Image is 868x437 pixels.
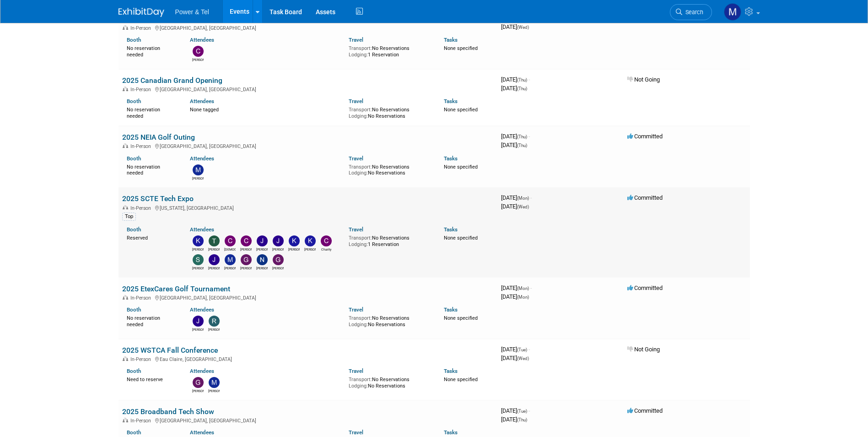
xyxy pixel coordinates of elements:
[193,377,204,388] img: Gary Mau
[320,246,332,252] div: Charity Deaton
[349,383,368,389] span: Lodging:
[444,45,478,51] span: None specified
[349,155,363,162] a: Travel
[501,194,532,201] span: [DATE]
[349,313,430,328] div: No Reservations No Reservations
[127,375,177,383] div: Need to reserve
[127,98,141,104] a: Booth
[517,77,527,82] span: (Thu)
[225,254,236,265] img: Mike Kruszewski
[122,294,494,301] div: [GEOGRAPHIC_DATA], [GEOGRAPHIC_DATA]
[349,162,430,176] div: No Reservations No Reservations
[349,170,368,176] span: Lodging:
[273,235,284,246] img: Jon Schatz
[209,254,220,265] img: Jeff Porter
[517,347,527,352] span: (Tue)
[127,306,141,313] a: Booth
[257,235,268,246] img: Jesse Clark
[517,295,529,300] span: (Mon)
[349,37,363,43] a: Travel
[517,25,529,30] span: (Wed)
[289,235,300,246] img: Kevin Stevens
[241,254,252,265] img: Gus Vasilakis
[208,388,220,393] div: Michael Mackeben
[501,416,527,423] span: [DATE]
[349,98,363,104] a: Travel
[501,355,529,361] span: [DATE]
[190,429,214,436] a: Attendees
[192,175,204,181] div: Mike Brems
[517,134,527,139] span: (Thu)
[122,24,494,31] div: [GEOGRAPHIC_DATA], [GEOGRAPHIC_DATA]
[349,105,430,119] div: No Reservations No Reservations
[224,246,236,252] div: CHRISTEN Gowens
[122,133,195,142] a: 2025 NEIA Golf Outing
[192,327,204,332] div: Jerry Johnson
[193,254,204,265] img: Scott Wisneski
[501,76,530,83] span: [DATE]
[127,313,177,328] div: No reservation needed
[130,418,154,424] span: In-Person
[349,44,430,58] div: No Reservations 1 Reservation
[190,37,214,43] a: Attendees
[130,295,154,301] span: In-Person
[517,86,527,91] span: (Thu)
[627,76,660,83] span: Not Going
[192,246,204,252] div: Kevin Wilkes
[193,164,204,175] img: Mike Brems
[130,205,154,211] span: In-Person
[273,254,284,265] img: Greg Heard
[349,306,363,313] a: Travel
[123,143,128,148] img: In-Person Event
[208,246,220,252] div: Tammy Pilkington
[256,265,268,271] div: Nate Derbyshire
[501,142,527,148] span: [DATE]
[444,235,478,241] span: None specified
[501,407,530,414] span: [DATE]
[190,105,342,113] div: None tagged
[119,8,164,17] img: ExhibitDay
[192,57,204,62] div: Chris Noora
[122,76,222,85] a: 2025 Canadian Grand Opening
[349,375,430,389] div: No Reservations No Reservations
[349,429,363,436] a: Travel
[517,356,529,361] span: (Wed)
[175,8,209,16] span: Power & Tel
[208,327,220,332] div: Robert Zuzek
[192,388,204,393] div: Gary Mau
[209,316,220,327] img: Robert Zuzek
[349,164,372,170] span: Transport:
[501,284,532,291] span: [DATE]
[501,23,529,30] span: [DATE]
[517,196,529,201] span: (Mon)
[349,377,372,382] span: Transport:
[349,241,368,247] span: Lodging:
[122,142,494,149] div: [GEOGRAPHIC_DATA], [GEOGRAPHIC_DATA]
[349,368,363,374] a: Travel
[444,315,478,321] span: None specified
[123,356,128,361] img: In-Person Event
[444,226,458,233] a: Tasks
[444,377,478,382] span: None specified
[240,265,252,271] div: Gus Vasilakis
[127,37,141,43] a: Booth
[122,194,194,203] a: 2025 SCTE Tech Expo
[127,162,177,176] div: No reservation needed
[349,322,368,328] span: Lodging:
[130,25,154,31] span: In-Person
[349,233,430,247] div: No Reservations 1 Reservation
[444,98,458,104] a: Tasks
[130,143,154,149] span: In-Person
[122,355,494,362] div: Eau Claire, [GEOGRAPHIC_DATA]
[349,45,372,51] span: Transport:
[127,226,141,233] a: Booth
[123,25,128,30] img: In-Person Event
[122,407,214,416] a: 2025 Broadband Tech Show
[517,204,529,209] span: (Wed)
[209,235,220,246] img: Tammy Pilkington
[444,368,458,374] a: Tasks
[444,429,458,436] a: Tasks
[208,265,220,271] div: Jeff Porter
[444,37,458,43] a: Tasks
[321,235,332,246] img: Charity Deaton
